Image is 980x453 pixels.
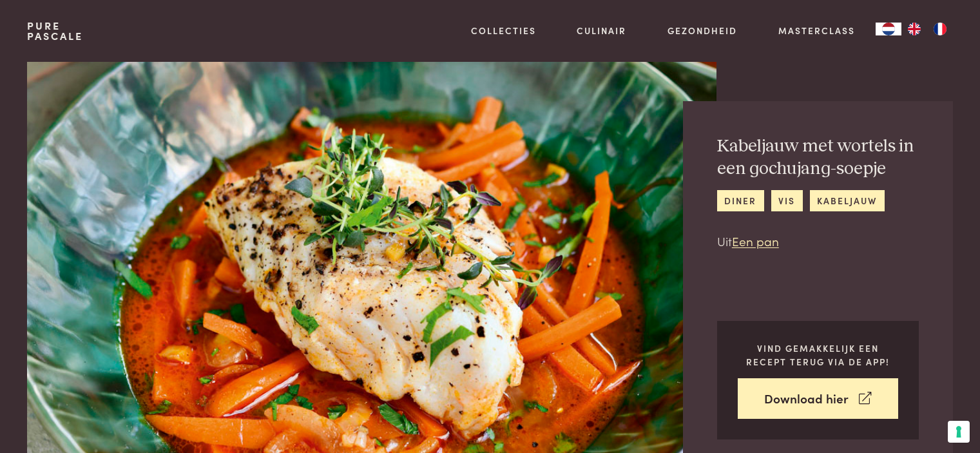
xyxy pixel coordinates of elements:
a: kabeljauw [810,190,885,211]
ul: Language list [901,23,953,35]
a: Gezondheid [668,24,737,37]
a: PurePascale [27,21,83,41]
a: EN [901,23,927,35]
a: FR [927,23,953,35]
a: NL [876,23,901,35]
a: Collecties [471,24,536,37]
a: vis [771,190,803,211]
a: Download hier [738,378,898,419]
a: Een pan [732,232,779,249]
h2: Kabeljauw met wortels in een gochujang-soepje [717,135,919,180]
div: Language [876,23,901,35]
a: Masterclass [778,24,855,37]
p: Uit [717,232,919,251]
a: diner [717,190,764,211]
p: Vind gemakkelijk een recept terug via de app! [738,342,898,368]
aside: Language selected: Nederlands [876,23,953,35]
a: Culinair [577,24,626,37]
button: Uw voorkeuren voor toestemming voor trackingtechnologieën [948,421,970,443]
